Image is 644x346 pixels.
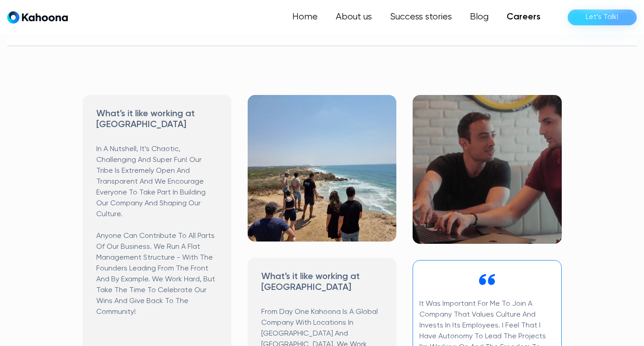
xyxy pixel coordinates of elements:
[381,8,461,26] a: Success stories
[96,144,218,318] p: In a nutshell, it’s chaotic, challenging and super fun! Our tribe is extremely open and transpare...
[283,8,327,26] a: Home
[327,8,381,26] a: About us
[586,10,619,24] div: Let’s Talk!
[461,8,498,26] a: Blog
[7,11,68,24] a: home
[261,271,383,293] h3: What’s it like working at [GEOGRAPHIC_DATA]
[96,109,218,130] h3: What’s it like working at [GEOGRAPHIC_DATA]
[568,9,637,25] a: Let’s Talk!
[498,8,550,26] a: Careers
